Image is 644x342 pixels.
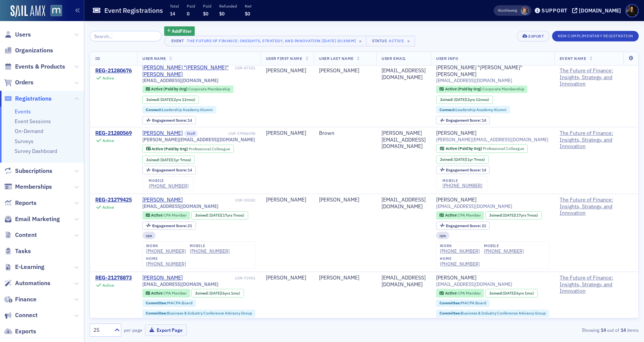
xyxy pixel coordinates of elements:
a: [PERSON_NAME] [142,275,183,281]
a: On-Demand [15,128,43,134]
span: [DATE] [209,212,221,218]
a: Committee:Business & Industry Conference Advisory Group [440,311,546,316]
div: (17yrs 7mos) [209,213,244,218]
img: SailAMX [50,5,62,17]
a: Finance [4,295,37,304]
a: [PERSON_NAME] "[PERSON_NAME]" [PERSON_NAME] [142,64,233,78]
div: [PERSON_NAME] [436,130,476,137]
p: Refunded [219,3,237,9]
span: CPA Member [458,212,481,218]
div: Active (Paid by Org): Active (Paid by Org): Corporate Membership [436,85,527,93]
a: [PERSON_NAME] [436,275,476,281]
p: Paid [203,3,211,9]
span: Committee : [440,300,461,305]
a: Active (Paid by Org) Corporate Membership [440,87,524,92]
span: Joined : [440,97,454,102]
div: [PERSON_NAME] [319,275,371,281]
div: Active (Paid by Org): Active (Paid by Org): Professional Colleague [436,144,528,153]
a: [PERSON_NAME] [142,130,183,137]
span: Corporate Membership [188,86,230,92]
div: [PHONE_NUMBER] [149,183,189,189]
span: Memberships [15,183,52,191]
a: [PERSON_NAME] "[PERSON_NAME]" [PERSON_NAME] [436,64,549,78]
span: ID [95,56,100,61]
div: REG-21280569 [95,130,132,137]
span: The Future of Finance: Insights, Strategy, and Innovation [560,197,628,217]
div: 14 [446,118,486,122]
p: Total [170,3,179,9]
span: Tasks [15,247,31,255]
a: Active CPA Member [440,291,481,296]
div: Active: Active: CPA Member [436,211,484,220]
div: Joined: 2022-09-07 00:00:00 [142,96,199,104]
span: Active (Paid by Org) [151,146,189,151]
a: [PHONE_NUMBER] [146,261,186,267]
span: × [405,38,412,44]
div: The Future of Finance: Insights, Strategy, and Innovation [[DATE] 10:30am] [187,37,356,44]
a: New Complimentary Registration [552,32,639,39]
div: mobile [443,179,482,183]
input: Search… [90,31,162,41]
span: [PERSON_NAME][EMAIL_ADDRESS][DOMAIN_NAME] [142,137,255,142]
div: mobile [149,179,189,183]
span: Event Name [560,56,586,61]
span: Registrations [15,95,52,103]
span: Content [15,231,37,239]
div: [PHONE_NUMBER] [443,183,482,188]
span: Committee : [440,310,461,316]
a: Connect [4,311,38,319]
a: Orders [4,78,34,87]
div: [PERSON_NAME] [266,130,309,137]
div: [PERSON_NAME] [436,197,476,203]
div: Engagement Score: 14 [142,166,196,174]
a: The Future of Finance: Insights, Strategy, and Innovation [560,68,628,88]
a: Users [4,31,31,39]
span: CPA Member [163,290,187,296]
span: Joined : [146,97,160,102]
div: [EMAIL_ADDRESS][DOMAIN_NAME] [382,68,426,81]
span: Engagement Score : [446,167,482,173]
div: [PERSON_NAME] [319,197,371,203]
span: Joined : [195,291,209,296]
span: Users [15,31,31,39]
a: Active CPA Member [440,213,481,218]
label: per page [124,327,142,333]
a: [PHONE_NUMBER] [440,248,480,254]
span: 0 [187,11,189,17]
span: [EMAIL_ADDRESS][DOMAIN_NAME] [142,78,218,83]
div: mobile [484,244,524,248]
span: [EMAIL_ADDRESS][DOMAIN_NAME] [142,281,218,287]
div: Brown [319,130,371,137]
button: StatusActive× [366,36,415,46]
a: Subscriptions [4,167,52,175]
a: Committee:Business & Industry Conference Advisory Group [146,311,252,316]
div: Engagement Score: 21 [436,221,490,230]
span: [DATE] [503,212,515,218]
span: Exports [15,327,36,336]
span: [EMAIL_ADDRESS][DOMAIN_NAME] [436,78,512,83]
a: Active (Paid by Org) Professional Colleague [146,146,230,151]
span: [DATE] [209,290,221,296]
span: Joined : [195,213,209,218]
div: [PERSON_NAME] [266,275,309,281]
a: Active (Paid by Org) Corporate Membership [146,87,230,92]
div: Joined: 2024-01-30 00:00:00 [142,156,195,164]
span: [EMAIL_ADDRESS][DOMAIN_NAME] [436,281,512,287]
span: Joined : [146,157,160,162]
span: [EMAIL_ADDRESS][DOMAIN_NAME] [142,203,218,209]
span: Meghan Will [521,7,529,15]
a: Survey Dashboard [15,148,57,154]
span: Active (Paid by Org) [151,86,188,92]
a: Active CPA Member [146,291,187,296]
span: User Name [142,56,166,61]
span: Active [151,290,163,296]
span: [PERSON_NAME][EMAIL_ADDRESS][DOMAIN_NAME] [436,137,548,142]
a: Committee:MACPA Board [440,301,486,305]
div: [EMAIL_ADDRESS][DOMAIN_NAME] [382,197,426,210]
span: 14 [170,11,175,17]
span: × [357,38,364,44]
div: [PERSON_NAME] [266,68,309,75]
